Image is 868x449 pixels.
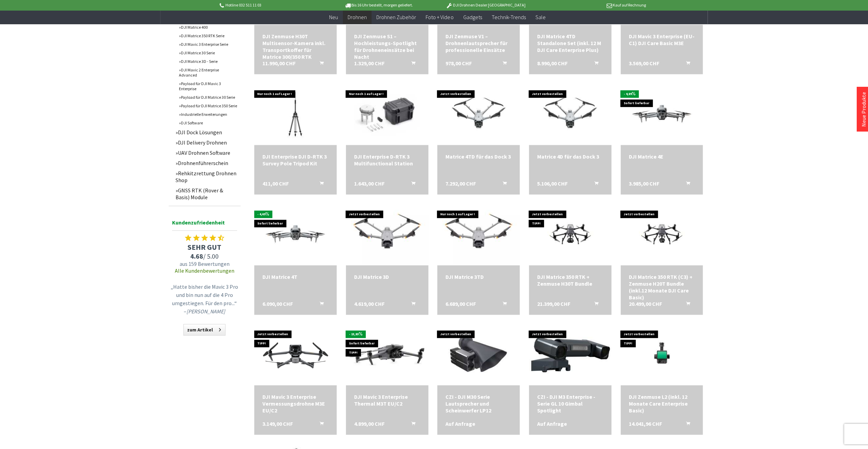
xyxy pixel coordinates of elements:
[629,300,662,307] span: 20.499,00 CHF
[311,180,328,189] button: In den Warenkorb
[329,14,338,21] span: Neu
[494,180,511,189] button: In den Warenkorb
[354,300,385,307] span: 4.619,00 CHF
[629,153,695,160] a: DJI Matrice 4E 3.985,00 CHF In den Warenkorb
[677,180,694,189] button: In den Warenkorb
[262,180,289,187] span: 411,00 CHF
[437,205,520,264] img: DJI Matrice 3TD
[170,283,239,315] p: „Hatte bisher die Mavic 3 Pro und bin nun auf die 4 Pro umgestiegen. Für den pro...“ –
[172,127,241,137] a: DJI Dock Lösungen
[629,33,695,46] a: DJI Mavic 3 Enterprise (EU-C1) DJI Care Basic M3E 3.569,00 CHF In den Warenkorb
[354,60,385,67] span: 1.329,00 CHF
[172,137,241,148] a: DJI Delivery Drohnen
[354,33,420,60] a: DJI Zenmuse S1 – Hochleistungs-Spotlight für Drohneneinsätze bei Nacht 1.329,00 CHF In den Warenkorb
[403,60,419,69] button: In den Warenkorb
[354,33,420,60] div: DJI Zenmuse S1 – Hochleistungs-Spotlight für Drohneneinsätze bei Nacht
[537,33,603,53] div: DJI Matrice 4TD Standalone Set (inkl. 12 M DJI Care Enterprise Plus)
[494,300,511,309] button: In den Warenkorb
[537,393,603,414] div: CZI - DJI M3 Enterprise - Serie GL 10 Gimbal Spotlight
[860,92,867,127] a: Neue Produkte
[491,14,526,21] span: Technik-Trends
[262,393,328,414] div: DJI Mavic 3 Enterprise Vermessungsdrohne M3E EU/C2
[463,14,482,21] span: Gadgets
[529,83,611,145] img: Matrice 4D für das Dock 3
[458,10,487,24] a: Gadgets
[190,252,203,260] span: 4.68
[438,83,520,145] img: Matrice 4TD für das Dock 3
[311,60,328,69] button: In den Warenkorb
[176,31,241,40] a: DJI Matrice 350 RTK Serie
[176,40,241,49] a: DJI Mavic 3 Enterprise Serie
[529,208,611,260] img: DJI Matrice 350 RTK + Zenmuse H30T Bundle
[537,60,568,67] span: 8.990,00 CHF
[176,110,241,119] a: Industrielle Erweiterungen
[354,180,385,187] span: 1.643,00 CHF
[254,211,337,258] img: DJI Matrice 4T
[445,393,511,414] a: CZI - DJI M30 Serie Lautsprecher und Scheinwerfer LP12 Auf Anfrage
[535,14,545,21] span: Sale
[183,324,225,336] a: zum Artikel
[172,158,241,168] a: Drohnenführerschein
[176,119,241,127] a: DJI Software
[537,180,568,187] span: 5.106,00 CHF
[445,273,511,280] a: DJI Matrice 3TD 6.689,00 CHF In den Warenkorb
[629,33,695,46] div: DJI Mavic 3 Enterprise (EU-C1) DJI Care Basic M3E
[169,260,241,267] span: aus 159 Bewertungen
[262,273,328,280] a: DJI Matrice 4T 6.090,00 CHF In den Warenkorb
[218,1,325,9] p: Hotline 032 511 11 03
[346,83,428,145] img: DJI Enterprise D-RTK 3 Multifunctional Station
[421,10,458,24] a: Foto + Video
[539,1,646,9] p: Kauf auf Rechnung
[348,14,367,21] span: Drohnen
[262,420,293,427] span: 3.149,00 CHF
[262,33,328,60] a: DJI Zenmuse H30T Multisensor-Kamera inkl. Transportkoffer für Matrice 300/350 RTK 11.990,00 CHF I...
[176,66,241,79] a: DJI Mavic 2 Enterprise Advanced
[530,10,550,24] a: Sale
[445,393,511,414] div: CZI - DJI M30 Serie Lautsprecher und Scheinwerfer LP12
[445,153,511,160] div: Matrice 4TD für das Dock 3
[176,101,241,110] a: Payload für DJI Matrice 350 Serie
[537,393,603,414] a: CZI - DJI M3 Enterprise - Serie GL 10 Gimbal Spotlight Auf Anfrage
[172,185,241,202] a: GNSS RTK (Rover & Basis) Module
[445,33,511,53] div: DJI Zenmuse V1 – Drohnenlautsprecher für professionelle Einsätze
[537,153,603,160] a: Matrice 4D für das Dock 3 5.106,00 CHF In den Warenkorb
[169,242,241,252] span: SEHR GUT
[537,300,570,307] span: 21.399,00 CHF
[677,420,694,429] button: In den Warenkorb
[586,60,603,69] button: In den Warenkorb
[346,329,428,381] img: DJI Mavic 3 Enterprise Thermal M3T EU/C2
[403,180,419,189] button: In den Warenkorb
[172,148,241,158] a: UAV Drohnen Software
[311,300,328,309] button: In den Warenkorb
[629,180,659,187] span: 3.985,00 CHF
[354,393,420,407] div: DJI Mavic 3 Enterprise Thermal M3T EU/C2
[186,308,225,315] em: [PERSON_NAME]
[343,10,372,24] a: Drohnen
[445,300,476,307] span: 6.689,00 CHF
[426,14,453,21] span: Foto + Video
[537,273,603,287] div: DJI Matrice 350 RTK + Zenmuse H30T Bundle
[354,393,420,407] a: DJI Mavic 3 Enterprise Thermal M3T EU/C2 4.899,00 CHF In den Warenkorb
[529,327,611,382] img: CZI - DJI M3 Enterprise - Serie GL 10 Gimbal Spotlight
[262,60,296,67] span: 11.990,00 CHF
[354,420,385,427] span: 4.899,00 CHF
[354,273,420,280] div: DJI Matrice 3D
[354,153,420,167] div: DJI Enterprise D-RTK 3 Multifunctional Station
[487,10,530,24] a: Technik-Trends
[432,1,539,9] p: DJI Drohnen Dealer [GEOGRAPHIC_DATA]
[621,331,703,378] img: DJI Zenmuse L2 (inkl. 12 Monate Care Enterprise Basic)
[176,79,241,93] a: Payload für DJI Mavic 3 Enterprise
[437,325,520,384] img: CZI - DJI M30 Serie Lautsprecher und Scheinwerfer LP12
[445,60,472,67] span: 978,00 CHF
[629,420,662,427] span: 14.041,96 CHF
[262,300,293,307] span: 6.090,00 CHF
[325,1,432,9] p: Bis 16 Uhr bestellt, morgen geliefert.
[537,153,603,160] div: Matrice 4D für das Dock 3
[445,180,476,187] span: 7.292,00 CHF
[629,273,695,301] div: DJI Matrice 350 RTK (C3) + Zenmuse H20T Bundle (inkl.12 Monate DJI Care Basic)
[537,273,603,287] a: DJI Matrice 350 RTK + Zenmuse H30T Bundle 21.399,00 CHF In den Warenkorb
[537,33,603,53] a: DJI Matrice 4TD Standalone Set (inkl. 12 M DJI Care Enterprise Plus) 8.990,00 CHF In den Warenkorb
[354,153,420,167] a: DJI Enterprise D-RTK 3 Multifunctional Station 1.643,00 CHF In den Warenkorb
[262,153,328,167] a: DJI Enterprise DJI D-RTK 3 Survey Pole Tripod Kit 411,00 CHF In den Warenkorb
[586,180,603,189] button: In den Warenkorb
